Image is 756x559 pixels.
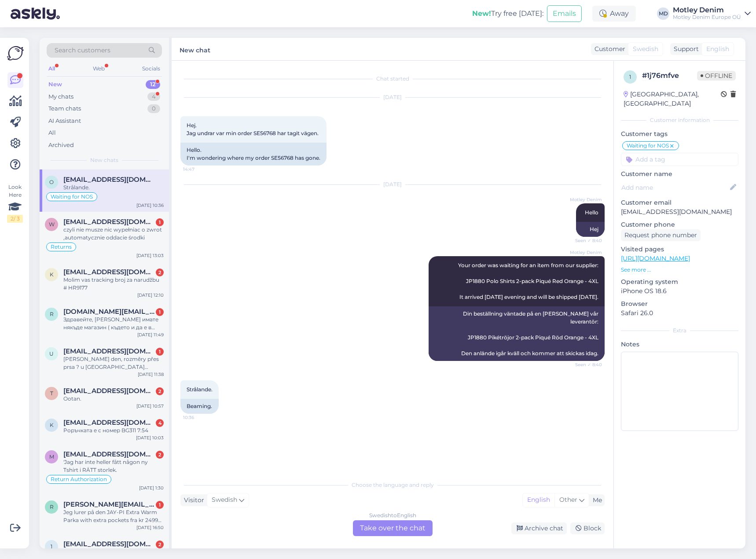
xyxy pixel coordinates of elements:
[621,198,738,207] p: Customer email
[63,500,155,508] span: rolfno@live.com
[180,481,605,489] div: Choose the language and reply
[180,93,605,101] div: [DATE]
[673,7,741,14] div: Motley Denim
[180,143,327,165] div: Hello. I'm wondering where my order SE56768 has gone.
[49,221,55,228] span: w
[629,74,631,80] span: 1
[429,306,605,361] div: Din beställning väntade på en [PERSON_NAME] vår leverantör: JP1880 Pikétröjor 2-pack Piqué Röd Or...
[146,80,160,89] div: 12
[147,92,160,101] div: 4
[633,44,658,54] span: Swedish
[63,355,164,371] div: [PERSON_NAME] den, rozměry přes prsa ? u [GEOGRAPHIC_DATA] největší velikosti ?
[621,169,738,179] p: Customer name
[136,403,164,409] div: [DATE] 10:57
[156,348,164,356] div: 1
[156,308,164,316] div: 1
[621,327,738,335] div: Extra
[147,104,160,113] div: 0
[621,254,690,262] a: [URL][DOMAIN_NAME]
[63,458,164,474] div: 'Jag har inte heller fått någon ny Tshirt i RÄTT storlek.
[621,116,738,124] div: Customer information
[591,44,625,54] div: Customer
[7,183,23,223] div: Look Here
[180,75,605,83] div: Chat started
[621,299,738,309] p: Browser
[621,229,701,241] div: Request phone number
[559,496,577,504] span: Other
[187,122,319,136] span: Hej. Jag undrar var min order SE56768 har tagit vägen.
[621,245,738,254] p: Visited pages
[90,156,118,164] span: New chats
[697,71,736,81] span: Offline
[63,419,155,427] span: kamitmc@abv.bg
[156,451,164,459] div: 2
[63,395,164,403] div: Ootan.
[569,237,602,244] span: Seen ✓ 8:40
[183,414,216,421] span: 10:36
[369,511,416,519] div: Swedish to English
[621,220,738,229] p: Customer phone
[63,308,155,316] span: ros.ivanova.trade@gmail.com
[569,249,602,256] span: Motley Denim
[547,5,582,22] button: Emails
[137,331,164,338] div: [DATE] 11:49
[91,63,106,74] div: Web
[51,194,93,199] span: Waiting for NOS
[621,183,728,192] input: Add name
[523,493,554,507] div: English
[138,371,164,378] div: [DATE] 11:38
[212,495,237,505] span: Swedish
[472,8,543,19] div: Try free [DATE]:
[458,262,598,300] span: Your order was waiting for an item from our supplier: JP1880 Polo Shirts 2-pack Piqué Red Orange ...
[621,266,738,274] p: See more ...
[187,386,213,393] span: Strålande.
[48,80,62,89] div: New
[50,390,53,397] span: t
[137,292,164,298] div: [DATE] 12:10
[136,202,164,209] div: [DATE] 10:36
[7,215,23,223] div: 2 / 3
[63,540,155,548] span: 1948denes@gmail.com
[47,63,57,74] div: All
[706,44,729,54] span: English
[49,350,54,357] span: u
[576,222,605,237] div: Hej
[569,196,602,203] span: Motley Denim
[63,184,164,191] div: Strålande.
[621,277,738,287] p: Operating system
[673,7,751,21] a: Motley DenimMotley Denim Europe OÜ
[49,453,54,460] span: m
[49,179,54,185] span: o
[63,548,164,556] div: astept
[156,419,164,427] div: 4
[139,485,164,491] div: [DATE] 1:30
[156,387,164,395] div: 2
[50,311,54,317] span: r
[570,522,605,534] div: Block
[63,176,155,184] span: ola@grafodesign.se
[136,524,164,531] div: [DATE] 16:50
[156,541,164,548] div: 2
[353,520,433,536] div: Take over the chat
[50,422,54,428] span: k
[136,252,164,259] div: [DATE] 13:03
[63,387,155,395] span: tiit.kruusalu@gmail.com
[511,522,567,534] div: Archive chat
[472,9,491,18] b: New!
[63,226,164,242] div: czyli nie musze nic wypełniac o zwrot ,automatycznie oddacie środki
[48,117,81,125] div: AI Assistant
[48,129,56,137] div: All
[7,45,24,62] img: Askly Logo
[48,104,81,113] div: Team chats
[180,496,204,505] div: Visitor
[63,268,155,276] span: kruno.dokic@gmail.com
[63,427,164,434] div: Роръчката е с номер BG311 7:54
[63,316,164,331] div: Здравейте, [PERSON_NAME] имате някъде магазин ( където и да е в [GEOGRAPHIC_DATA] ) в който може ...
[156,218,164,226] div: 1
[621,129,738,139] p: Customer tags
[180,180,605,188] div: [DATE]
[51,244,72,250] span: Returns
[621,340,738,349] p: Notes
[657,7,669,20] div: MD
[136,434,164,441] div: [DATE] 10:03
